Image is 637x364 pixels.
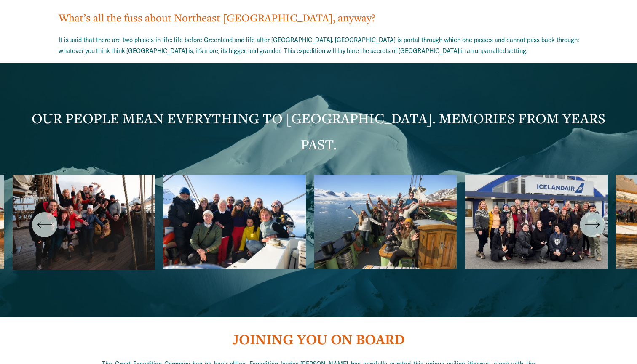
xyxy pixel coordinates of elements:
[233,330,405,348] strong: JOINING YOU ON BOARD
[59,10,579,25] h3: What’s all the fuss about Northeast [GEOGRAPHIC_DATA], anyway?
[13,105,624,158] p: OUR PEOPLE MEAN EVERYTHING TO [GEOGRAPHIC_DATA]. MEMORIES FROM YEARS PAST.
[59,35,579,57] p: It is said that there are two phases in life: life before Greenland and life after [GEOGRAPHIC_DA...
[32,212,57,237] button: Previous
[580,212,605,237] button: Next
